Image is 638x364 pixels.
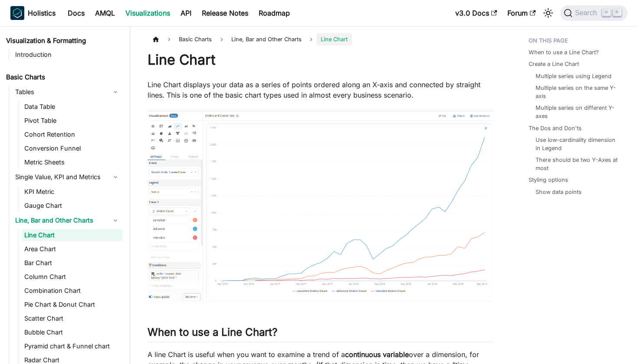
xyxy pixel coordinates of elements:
a: Multiple series using Legend [536,72,612,80]
a: Docs [62,6,90,20]
a: Metric Sheets [22,156,122,168]
a: Bar Chart [22,257,122,269]
a: AMQL [90,6,120,20]
a: Create a Line Chart [529,60,579,68]
a: Data Table [22,101,122,113]
a: Column Chart [22,271,122,283]
a: Show data points [536,188,582,196]
strong: continuous variable [345,350,409,359]
a: Scatter Chart [22,312,122,325]
a: Home page [148,33,164,46]
a: Visualizations [120,6,175,20]
a: Gauge Chart [22,200,122,212]
h1: Line Chart [148,51,494,69]
a: Styling options [529,176,568,184]
a: Use low-cardinality dimension in Legend [536,136,621,152]
a: The Dos and Don'ts [529,124,582,132]
h2: When to use a Line Chart? [148,326,494,342]
img: Holistics [10,6,24,20]
p: Line Chart displays your data as a series of points ordered along an X-axis and connected by stra... [148,79,494,100]
a: Forum [502,6,541,20]
span: Line Chart [316,33,352,46]
b: Holistics [28,8,56,18]
a: Cohort Retention [22,128,122,141]
a: Multiple series on the same Y-axis [536,84,621,100]
a: Pie Chart & Donut Chart [22,298,122,311]
button: Switch between dark and light mode (currently light mode) [541,6,555,20]
a: Area Chart [22,243,122,255]
a: Conversion Funnel [22,142,122,154]
span: Basic Charts [174,33,216,46]
nav: Breadcrumbs [148,33,494,46]
a: Pivot Table [22,115,122,127]
button: Search (Command+K) [560,5,628,21]
a: HolisticsHolistics [10,6,56,20]
a: Roadmap [253,6,295,20]
a: Release Notes [197,6,253,20]
a: API [175,6,197,20]
a: Multiple series on different Y-axes [536,104,621,120]
a: Pyramid chart & Funnel chart [22,340,122,352]
a: Combination Chart [22,285,122,297]
kbd: ⌘ [602,9,611,16]
a: Introduction [13,49,122,61]
a: There should be two Y-Axes at most [536,156,621,172]
a: Single Value, KPI and Metrics [13,170,122,184]
a: When to use a Line Chart? [529,48,599,56]
span: Search [572,9,602,17]
a: KPI Metric [22,186,122,198]
a: Tables [13,85,122,99]
span: Line, Bar and Other Charts [227,33,306,46]
a: v3.0 Docs [450,6,502,20]
kbd: K [613,9,622,16]
a: Basic Charts [3,71,122,83]
a: Visualization & Formatting [3,35,122,47]
a: Line Chart [22,229,122,241]
a: Line, Bar and Other Charts [13,213,122,227]
a: Bubble Chart [22,326,122,338]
